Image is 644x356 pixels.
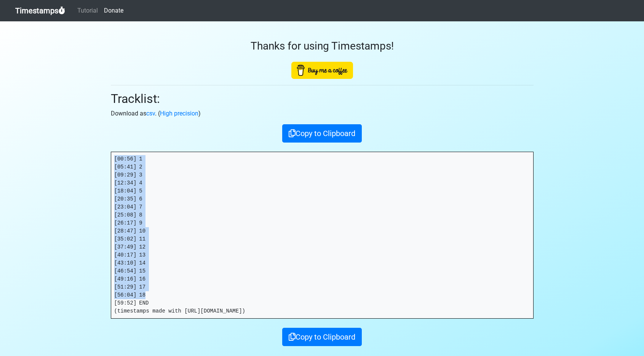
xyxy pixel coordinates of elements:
a: High precision [160,110,198,117]
button: Copy to Clipboard [282,124,362,143]
a: Timestamps [15,3,65,18]
button: Copy to Clipboard [282,328,362,346]
pre: [00:56] 1 [05:41] 2 [09:29] 3 [12:34] 4 [18:04] 5 [20:35] 6 [23:04] 7 [25:08] 8 [26:17] 9 [28:47]... [111,152,533,318]
h2: Tracklist: [111,91,534,106]
p: Download as . ( ) [111,109,534,118]
img: Buy Me A Coffee [291,62,353,79]
h3: Thanks for using Timestamps! [111,40,534,53]
a: Tutorial [74,3,101,18]
a: Donate [101,3,126,18]
a: csv [146,110,155,117]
